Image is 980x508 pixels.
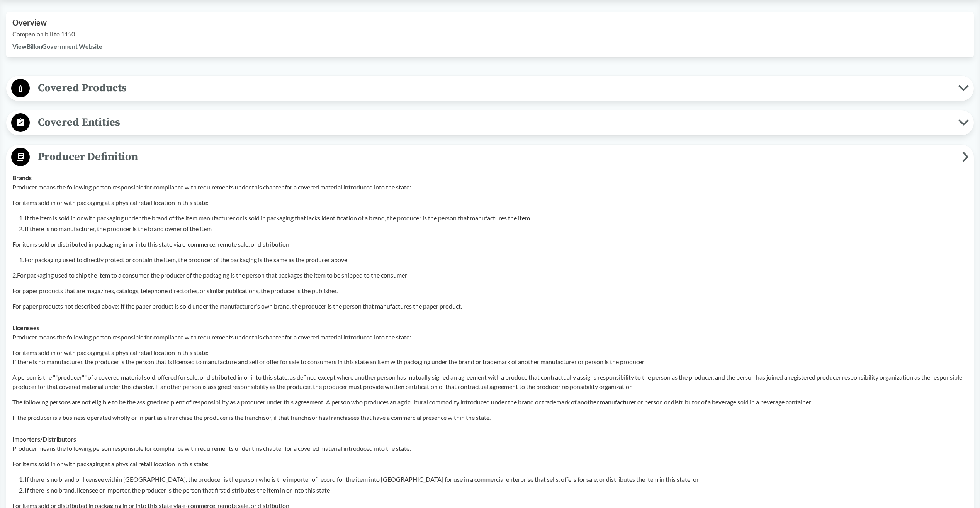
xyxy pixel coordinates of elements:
li: If there is no brand, licensee or importer, the producer is the person that first distributes the... [25,486,968,495]
p: For items sold in or with packaging at a physical retail location in this state: If there is no m... [12,348,968,367]
p: Producer means the following person responsible for compliance with requirements under this chapt... [12,182,968,192]
p: The following persons are not eligible to be the assigned recipient of responsibility as a produc... [12,397,968,407]
li: If there is no brand or licensee within [GEOGRAPHIC_DATA], the producer is the person who is the ... [25,475,968,484]
p: 2.For packaging used to ship the item to a consumer, the producer of the packaging is the person ... [12,271,968,280]
a: ViewBillonGovernment Website [12,43,102,50]
p: For paper products that are magazines, catalogs, telephone directories, or similar publications, ... [12,286,968,295]
strong: Brands [12,174,32,181]
strong: Importers/​Distributors [12,435,76,443]
strong: Licensees [12,324,39,331]
span: Producer Definition [30,148,962,165]
button: Covered Products [9,78,971,98]
li: If the item is sold in or with packaging under the brand of the item manufacturer or is sold in p... [25,213,968,223]
span: Covered Products [30,79,958,97]
p: For items sold in or with packaging at a physical retail location in this state: [12,459,968,469]
li: For packaging used to directly protect or contain the item, the producer of the packaging is the ... [25,255,968,264]
button: Producer Definition [9,147,971,167]
p: For paper products not described above: If the paper product is sold under the manufacturer's own... [12,302,968,311]
p: Companion bill to 1150 [12,29,968,39]
p: If the producer is a business operated wholly or in part as a franchise the producer is the franc... [12,413,968,422]
p: Producer means the following person responsible for compliance with requirements under this chapt... [12,444,968,453]
p: For items sold or distributed in packaging in or into this state via e-commerce, remote sale, or ... [12,240,968,249]
p: Producer means the following person responsible for compliance with requirements under this chapt... [12,332,968,342]
p: For items sold in or with packaging at a physical retail location in this state: [12,198,968,207]
li: If there is no manufacturer, the producer is the brand owner of the item [25,224,968,234]
button: Covered Entities [9,113,971,133]
span: Covered Entities [30,114,958,131]
p: A person is the ""producer"" of a covered material sold, offered for sale, or distributed in or i... [12,373,968,391]
h2: Overview [12,18,968,27]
